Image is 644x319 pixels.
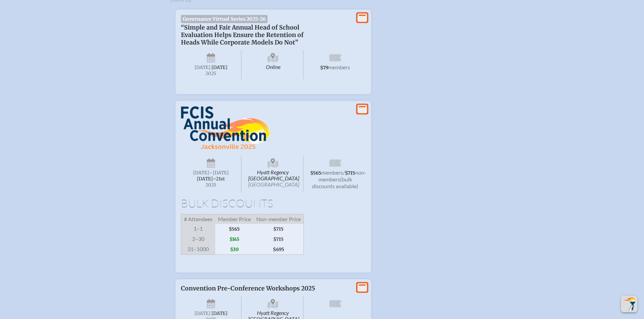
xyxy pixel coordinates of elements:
[345,170,355,176] span: $715
[181,244,215,255] span: 31–1000
[318,169,366,182] span: non-members
[320,65,328,71] span: $79
[622,297,636,311] img: To the top
[254,244,304,255] span: $695
[181,214,215,224] span: # Attendees
[328,64,350,70] span: members
[243,156,303,192] span: Hyatt Regency [GEOGRAPHIC_DATA]
[209,170,229,176] span: –[DATE]
[181,198,366,209] h1: Bulk Discounts
[186,71,236,76] span: 2025
[310,170,321,176] span: $565
[254,234,304,244] span: $715
[195,65,210,70] span: [DATE]
[193,170,209,176] span: [DATE]
[215,214,254,224] span: Member Price
[254,214,304,224] span: Non-member Price
[181,285,315,292] span: Convention Pre-Conference Workshops 2025
[181,24,303,46] span: “Simple and Fair Annual Head of School Evaluation Helps Ensure the Retention of Heads While Corpo...
[211,65,227,70] span: [DATE]
[215,224,254,234] span: $565
[197,176,225,182] span: [DATE]–⁠21st
[254,224,304,234] span: $715
[215,234,254,244] span: $145
[181,224,215,234] span: 1–1
[186,182,236,188] span: 2025
[181,106,271,150] img: FCIS Convention 2025
[215,244,254,255] span: $30
[211,311,227,316] span: [DATE]
[243,50,303,79] span: Online
[343,169,345,176] span: /
[181,234,215,244] span: 2–30
[312,176,358,189] span: (bulk discounts available)
[248,181,299,188] span: [GEOGRAPHIC_DATA]
[181,15,268,23] span: Governance Virtual Series 2025-26
[321,169,343,176] span: members
[195,311,210,316] span: [DATE]
[621,296,637,312] button: Scroll Top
